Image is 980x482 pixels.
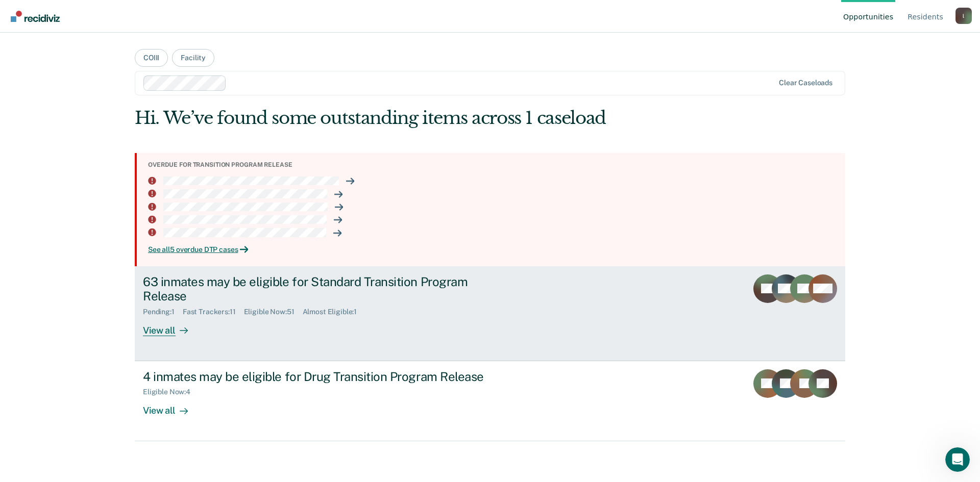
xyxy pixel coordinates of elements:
div: See all 5 overdue DTP cases [148,245,837,254]
button: Facility [172,49,214,67]
div: Eligible Now : 51 [244,308,303,316]
div: View all [143,396,200,416]
div: Overdue for transition program release [148,161,837,168]
a: 4 inmates may be eligible for Drug Transition Program ReleaseEligible Now:4View all [135,361,845,441]
div: Almost Eligible : 1 [303,308,365,316]
img: Recidiviz [11,11,60,22]
div: Clear caseloads [779,79,832,87]
button: Profile dropdown button [955,8,972,24]
div: Pending : 1 [143,308,183,316]
a: 63 inmates may be eligible for Standard Transition Program ReleasePending:1Fast Trackers:11Eligib... [135,266,845,361]
div: Eligible Now : 4 [143,388,199,396]
button: COIII [135,49,168,67]
div: 4 inmates may be eligible for Drug Transition Program Release [143,369,501,384]
div: l [955,8,972,24]
div: 63 inmates may be eligible for Standard Transition Program Release [143,274,501,304]
a: See all5 overdue DTP cases [148,245,837,254]
iframe: Intercom live chat [945,447,970,472]
div: View all [143,316,200,336]
div: Fast Trackers : 11 [183,308,244,316]
div: Hi. We’ve found some outstanding items across 1 caseload [135,108,703,129]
